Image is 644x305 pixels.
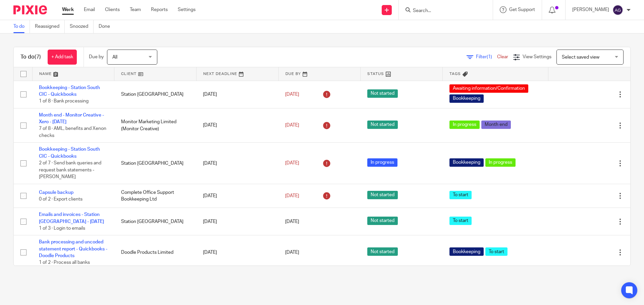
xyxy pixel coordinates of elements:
a: Bookkeeping - Station South CIC - Quickbooks [39,85,100,97]
td: Station [GEOGRAPHIC_DATA] [114,208,197,235]
td: [DATE] [196,108,278,143]
span: [DATE] [285,123,299,128]
span: Not started [367,191,398,199]
a: Clear [497,55,508,59]
span: All [112,55,117,60]
span: Get Support [509,7,535,12]
span: Not started [367,121,398,129]
a: Emails and invoices - Station [GEOGRAPHIC_DATA] - [DATE] [39,212,104,224]
span: Awaiting information/Confirmation [449,84,528,93]
a: + Add task [48,50,77,65]
span: Not started [367,217,398,225]
span: Select saved view [562,55,599,60]
a: Email [84,6,95,13]
a: Month end - Monitor Creative - Xero - [DATE] [39,113,104,124]
span: [DATE] [285,161,299,165]
span: [DATE] [285,194,299,198]
a: Team [130,6,141,13]
td: Monitor Marketing Limited (Monitor Creative) [114,108,197,143]
span: Bookkeeping [449,247,484,256]
td: Station [GEOGRAPHIC_DATA] [114,81,197,108]
span: [DATE] [285,219,299,224]
td: Complete Office Support Bookkeeping Ltd [114,184,197,208]
span: 1 of 2 · Process all banks [39,260,90,265]
p: Due by [89,54,104,60]
td: [DATE] [196,208,278,235]
span: Bookkeeping [449,94,484,103]
a: Reassigned [35,20,65,33]
span: 7 of 8 · AML, benefits and Xenon checks [39,127,106,138]
span: 1 of 8 · Bank processing [39,99,89,103]
td: Doodle Products Limited [114,235,197,270]
span: [DATE] [285,92,299,97]
span: (1) [487,55,492,59]
span: Not started [367,247,398,256]
a: Snoozed [70,20,94,33]
span: [DATE] [285,250,299,255]
td: Station [GEOGRAPHIC_DATA] [114,143,197,184]
td: [DATE] [196,184,278,208]
span: In progress [367,158,397,167]
a: Clients [105,6,120,13]
span: View Settings [523,55,551,59]
span: 0 of 2 · Export clients [39,197,83,202]
a: Done [99,20,115,33]
span: Tags [449,72,461,76]
span: Month end [481,121,511,129]
span: In progress [485,158,516,167]
a: Capsule backup [39,190,73,195]
input: Search [412,8,473,14]
span: To start [449,191,472,199]
span: Not started [367,89,398,98]
td: [DATE] [196,143,278,184]
a: To do [13,20,30,33]
td: [DATE] [196,235,278,270]
span: 1 of 3 · Login to emails [39,226,85,231]
a: Bookkeeping - Station South CIC - Quickbooks [39,147,100,158]
span: In progress [449,121,480,129]
span: (7) [35,54,41,60]
a: Work [62,6,74,13]
a: Reports [151,6,168,13]
span: To start [449,217,472,225]
span: To start [485,247,507,256]
p: [PERSON_NAME] [572,6,609,13]
img: svg%3E [612,5,623,15]
a: Settings [178,6,196,13]
span: 2 of 7 · Send bank queries and request bank statements - [PERSON_NAME] [39,161,101,179]
a: Bank processing and uncoded statement report - Quickbooks - Doodle Products [39,240,107,258]
h1: To do [20,54,41,61]
td: [DATE] [196,81,278,108]
span: Filter [476,55,497,59]
span: Bookkeeping [449,158,484,167]
img: Pixie [13,5,47,14]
